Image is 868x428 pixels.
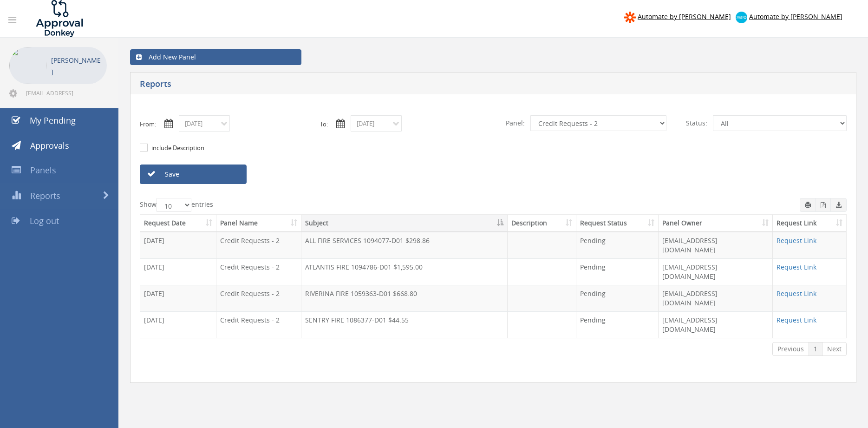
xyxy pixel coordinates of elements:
[822,342,847,356] a: Next
[301,232,508,258] td: ALL FIRE SERVICES 1094077-D01 $298.86
[149,144,204,153] label: include Description
[777,236,816,245] a: Request Link
[51,54,102,78] p: [PERSON_NAME]
[576,258,659,285] td: Pending
[320,120,328,129] label: To:
[301,285,508,311] td: RIVERINA FIRE 1059363-D01 $668.80
[30,140,69,151] span: Approvals
[140,120,156,129] label: From:
[157,198,191,212] select: Showentries
[659,258,773,285] td: [EMAIL_ADDRESS][DOMAIN_NAME]
[638,12,731,21] span: Automate by [PERSON_NAME]
[659,285,773,311] td: [EMAIL_ADDRESS][DOMAIN_NAME]
[130,49,301,65] a: Add New Panel
[777,263,816,271] a: Request Link
[576,311,659,338] td: Pending
[216,258,301,285] td: Credit Requests - 2
[508,215,576,232] th: Description: activate to sort column ascending
[30,215,59,226] span: Log out
[30,165,56,176] span: Panels
[576,285,659,311] td: Pending
[500,115,530,131] span: Panel:
[773,215,846,232] th: Request Link: activate to sort column ascending
[301,215,508,232] th: Subject: activate to sort column descending
[809,342,822,356] a: 1
[30,115,76,126] span: My Pending
[140,258,216,285] td: [DATE]
[576,232,659,258] td: Pending
[659,215,773,232] th: Panel Owner: activate to sort column ascending
[30,190,60,201] span: Reports
[772,342,809,356] a: Previous
[777,289,816,298] a: Request Link
[777,316,816,324] a: Request Link
[216,311,301,338] td: Credit Requests - 2
[216,285,301,311] td: Credit Requests - 2
[216,232,301,258] td: Credit Requests - 2
[301,258,508,285] td: ATLANTIS FIRE 1094786-D01 $1,595.00
[659,232,773,258] td: [EMAIL_ADDRESS][DOMAIN_NAME]
[576,215,659,232] th: Request Status: activate to sort column ascending
[140,79,636,91] h5: Reports
[140,311,216,338] td: [DATE]
[736,12,747,23] img: xero-logo.png
[680,115,713,131] span: Status:
[140,165,247,184] a: Save
[26,89,105,97] span: [EMAIL_ADDRESS][DOMAIN_NAME]
[140,198,213,212] label: Show entries
[140,232,216,258] td: [DATE]
[624,12,636,23] img: zapier-logomark.png
[301,311,508,338] td: SENTRY FIRE 1086377-D01 $44.55
[140,285,216,311] td: [DATE]
[216,215,301,232] th: Panel Name: activate to sort column ascending
[140,215,216,232] th: Request Date: activate to sort column ascending
[749,12,842,21] span: Automate by [PERSON_NAME]
[659,311,773,338] td: [EMAIL_ADDRESS][DOMAIN_NAME]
